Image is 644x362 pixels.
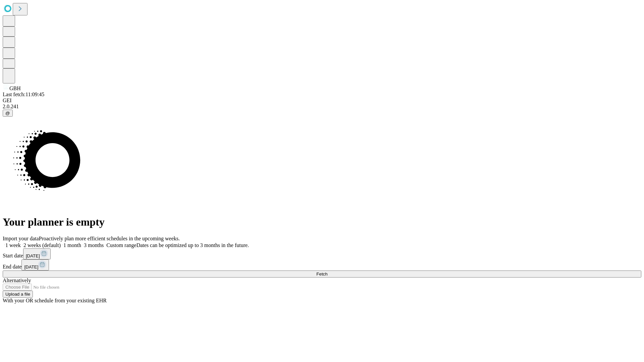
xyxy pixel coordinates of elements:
[3,92,44,97] span: Last fetch: 11:09:45
[23,248,51,259] button: [DATE]
[316,271,327,277] span: Fetch
[3,278,31,283] span: Alternatively
[3,236,39,241] span: Import your data
[3,291,33,298] button: Upload a file
[39,236,180,241] span: Proactively plan more efficient schedules in the upcoming weeks.
[3,104,641,110] div: 2.0.241
[3,270,641,278] button: Fetch
[5,111,10,116] span: @
[24,264,38,269] span: [DATE]
[137,242,249,248] span: Dates can be optimized up to 3 months in the future.
[9,85,21,91] span: GBH
[5,242,21,248] span: 1 week
[106,242,136,248] span: Custom range
[3,110,13,117] button: @
[3,216,641,228] h1: Your planner is empty
[3,98,641,104] div: GEI
[63,242,81,248] span: 1 month
[3,248,641,259] div: Start date
[3,259,641,270] div: End date
[84,242,104,248] span: 3 months
[3,298,107,303] span: With your OR schedule from your existing EHR
[21,259,49,270] button: [DATE]
[26,253,40,258] span: [DATE]
[23,242,61,248] span: 2 weeks (default)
